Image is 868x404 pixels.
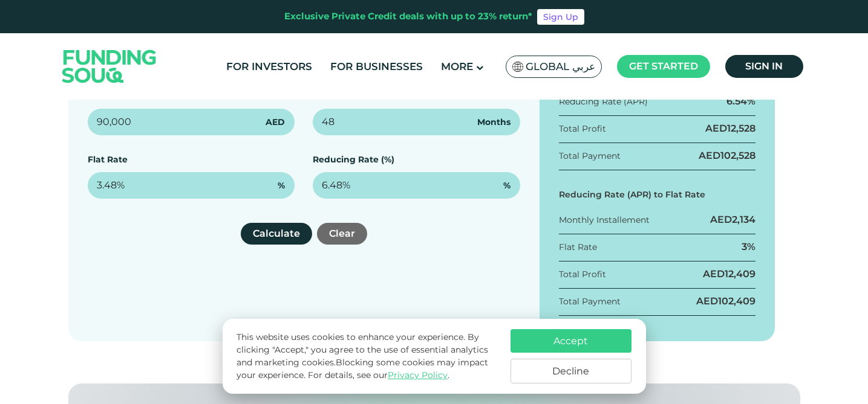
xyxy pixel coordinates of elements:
span: For details, see our . [308,370,449,380]
div: Total Payment [559,150,621,162]
div: Total Profit [559,123,606,135]
button: Decline [511,359,631,383]
span: 12,409 [725,268,755,280]
div: 6.54% [726,95,755,108]
div: Monthly Installement [559,214,650,226]
span: % [278,179,285,192]
a: Sign in [725,55,803,78]
div: AED [696,295,755,308]
div: Total Payment [559,295,621,308]
div: Exclusive Private Credit deals with up to 23% return* [284,10,532,24]
span: AED [266,116,285,129]
div: Reducing Rate (APR) to Flat Rate [559,188,756,201]
div: AED [699,149,755,162]
span: 102,528 [720,150,755,161]
span: Blocking some cookies may impact your experience. [237,357,488,380]
div: Reducing Rate (APR) [559,95,648,108]
button: Calculate [241,223,312,245]
span: % [503,179,511,192]
span: 102,409 [718,295,755,307]
img: SA Flag [512,62,523,72]
span: More [441,60,473,72]
a: Privacy Policy [388,370,448,380]
img: Logo [50,36,169,97]
div: Total Profit [559,268,606,281]
a: For Businesses [327,57,426,77]
div: AED [705,122,755,135]
div: 3% [742,240,755,254]
button: Clear [317,223,367,245]
div: AED [710,213,755,226]
span: Months [477,116,511,129]
label: Flat Rate [88,154,128,165]
a: Sign Up [537,9,584,25]
label: Reducing Rate (%) [313,154,394,165]
p: This website uses cookies to enhance your experience. By clicking "Accept," you agree to the use ... [237,331,498,382]
a: For Investors [223,57,315,77]
span: Sign in [745,60,783,72]
div: AED [703,268,755,281]
span: 12,528 [727,123,755,134]
div: Flat Rate [559,241,597,254]
span: Global عربي [526,60,595,74]
button: Accept [511,329,631,353]
span: Get started [629,60,698,72]
span: 2,134 [732,214,755,225]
